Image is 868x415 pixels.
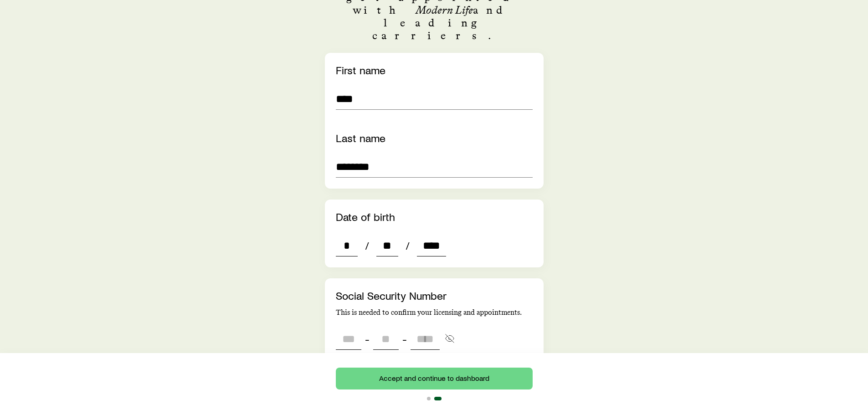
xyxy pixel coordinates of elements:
span: / [402,239,413,252]
span: / [361,239,373,252]
label: Date of birth [336,210,395,223]
em: Modern Life [416,3,473,16]
label: First name [336,63,385,77]
span: - [365,333,370,345]
label: Social Security Number [336,289,447,302]
span: - [402,333,407,345]
label: Last name [336,131,385,144]
p: This is needed to confirm your licensing and appointments. [336,308,533,317]
button: Accept and continue to dashboard [336,368,533,389]
div: dateOfBirth [336,235,446,256]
